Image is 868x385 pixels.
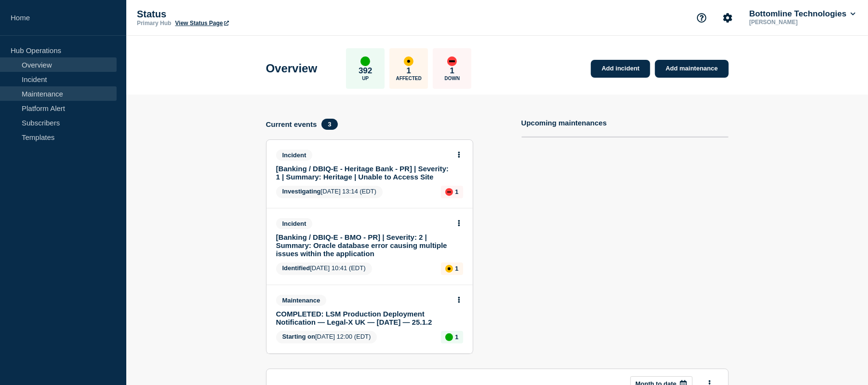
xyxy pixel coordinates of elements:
[361,56,370,66] div: up
[276,186,383,198] span: [DATE] 13:14 (EDT)
[276,165,450,181] a: [Banking / DBIQ-E - Heritage Bank - PR] | Severity: 1 | Summary: Heritage | Unable to Access Site
[396,76,422,81] p: Affected
[175,20,228,27] a: View Status Page
[276,150,313,161] span: Incident
[445,188,453,196] div: down
[362,76,369,81] p: Up
[445,333,453,341] div: up
[321,119,337,130] span: 3
[282,333,316,340] span: Starting on
[282,188,321,195] span: Investigating
[450,66,454,76] p: 1
[748,19,848,26] p: [PERSON_NAME]
[455,188,458,195] p: 1
[444,76,460,81] p: Down
[276,295,327,306] span: Maintenance
[137,9,330,20] p: Status
[404,56,414,66] div: affected
[591,60,650,78] a: Add incident
[748,9,857,19] button: Bottomline Technologies
[276,233,450,258] a: [Banking / DBIQ-E - BMO - PR] | Severity: 2 | Summary: Oracle database error causing multiple iss...
[266,120,317,128] h4: Current events
[276,310,450,326] a: COMPLETED: LSM Production Deployment Notification — Legal-X UK — [DATE] — 25.1.2
[655,60,728,78] a: Add maintenance
[276,262,372,275] span: [DATE] 10:41 (EDT)
[521,119,607,127] h4: Upcoming maintenances
[276,218,313,229] span: Incident
[359,66,372,76] p: 392
[276,331,377,344] span: [DATE] 12:00 (EDT)
[445,265,453,273] div: affected
[407,66,411,76] p: 1
[455,265,458,272] p: 1
[692,8,712,28] button: Support
[447,56,457,66] div: down
[137,20,171,27] p: Primary Hub
[266,62,318,75] h1: Overview
[282,264,310,272] span: Identified
[718,8,738,28] button: Account settings
[455,333,458,341] p: 1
